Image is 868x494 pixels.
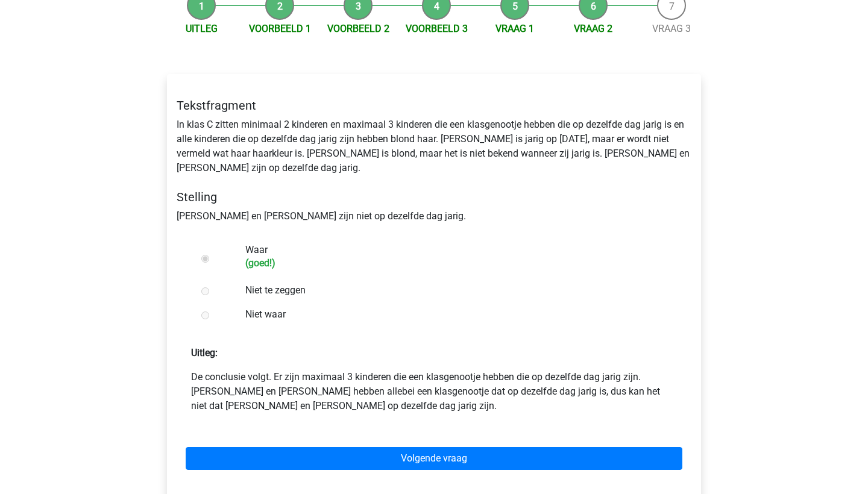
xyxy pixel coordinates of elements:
label: Niet te zeggen [245,283,662,298]
a: Vraag 2 [574,23,612,34]
a: Voorbeeld 2 [327,23,389,34]
div: In klas C zitten minimaal 2 kinderen en maximaal 3 kinderen die een klasgenootje hebben die op de... [168,89,700,233]
a: Vraag 3 [652,23,691,34]
label: Waar [245,243,662,269]
a: Uitleg [186,23,218,34]
h5: Tekstfragment [177,98,691,113]
strong: Uitleg: [191,347,218,358]
p: De conclusie volgt. Er zijn maximaal 3 kinderen die een klasgenootje hebben die op dezelfde dag j... [191,370,677,413]
a: Vraag 1 [495,23,534,34]
h6: (goed!) [245,257,662,269]
a: Volgende vraag [186,447,682,470]
a: Voorbeeld 3 [406,23,468,34]
a: Voorbeeld 1 [249,23,311,34]
label: Niet waar [245,307,662,322]
h5: Stelling [177,190,691,204]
